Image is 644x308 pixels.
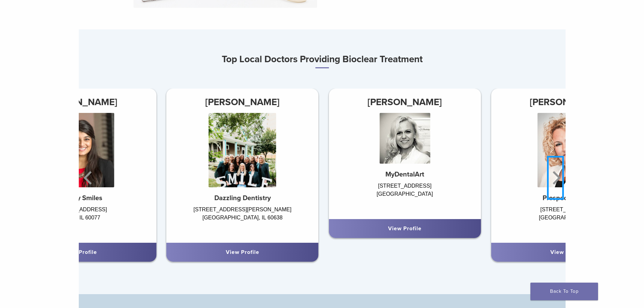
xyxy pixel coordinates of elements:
strong: MyDentalArt [385,170,424,179]
a: Back To Top [530,283,598,300]
button: Previous [82,158,96,198]
button: Next [549,158,562,198]
strong: Prospect Dental [543,194,592,202]
a: View Profile [64,249,97,256]
h3: [PERSON_NAME] [491,94,643,110]
div: [STREET_ADDRESS] Skokie, IL 60077 [4,206,156,236]
a: View Profile [226,249,259,256]
div: [STREET_ADDRESS] [GEOGRAPHIC_DATA] [491,206,643,236]
h3: Top Local Doctors Providing Bioclear Treatment [79,51,566,68]
strong: Dazzling Dentistry [214,194,271,202]
a: View Profile [388,225,422,232]
img: Dr. Margaret Radziszewski [209,113,276,187]
div: [STREET_ADDRESS] [GEOGRAPHIC_DATA] [329,182,481,212]
h3: [PERSON_NAME] [4,94,156,110]
strong: Affinity Smiles [58,194,102,202]
a: View Profile [550,249,584,256]
img: Dr. Kathy Pawlusiewicz [537,113,597,187]
img: Joana Tylman [379,113,430,164]
img: Dr. Mansi Raina [46,113,114,187]
h3: [PERSON_NAME] [329,94,481,110]
h3: [PERSON_NAME] [166,94,318,110]
div: [STREET_ADDRESS][PERSON_NAME] [GEOGRAPHIC_DATA], IL 60638 [166,206,318,236]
